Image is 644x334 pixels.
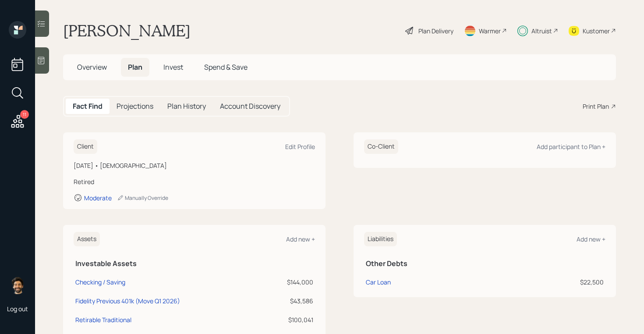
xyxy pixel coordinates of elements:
div: Retired [74,177,315,186]
div: 11 [20,110,29,119]
h5: Fact Find [73,102,103,110]
div: $22,500 [489,277,604,287]
h6: Client [74,139,97,154]
h5: Investable Assets [75,259,313,268]
div: Add new + [577,235,605,243]
div: [DATE] • [DEMOGRAPHIC_DATA] [74,161,315,170]
span: Overview [77,62,107,72]
div: Add participant to Plan + [537,142,605,151]
h6: Assets [74,232,100,246]
div: Manually Override [117,194,168,202]
h5: Plan History [167,102,206,110]
div: Warmer [479,26,501,36]
h6: Liabilities [364,232,397,246]
div: Plan Delivery [418,26,453,36]
div: $144,000 [265,277,313,287]
div: Fidelity Previous 401k (Move Q1 2026) [75,296,180,306]
div: Checking / Saving [75,277,125,287]
div: Kustomer [583,26,610,36]
span: Invest [163,62,183,72]
h5: Projections [117,102,153,110]
span: Spend & Save [204,62,248,72]
div: $100,041 [265,315,313,324]
img: eric-schwartz-headshot.png [9,277,26,294]
div: Car Loan [366,277,391,287]
h1: [PERSON_NAME] [63,21,191,40]
h5: Other Debts [366,259,604,268]
div: $43,586 [265,296,313,306]
h6: Co-Client [364,139,398,154]
span: Plan [128,62,142,72]
div: Altruist [531,26,552,36]
div: Log out [7,305,28,313]
div: Retirable Traditional [75,315,131,324]
div: Moderate [84,194,112,202]
h5: Account Discovery [220,102,280,110]
div: Add new + [286,235,315,243]
div: Print Plan [583,102,609,111]
div: Edit Profile [285,142,315,151]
